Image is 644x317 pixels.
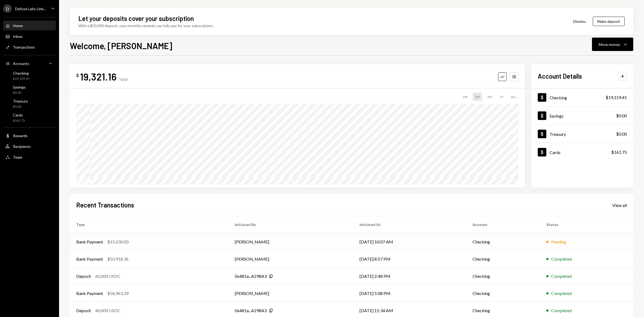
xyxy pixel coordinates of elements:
[616,112,627,119] div: $0.00
[70,216,228,233] th: Type
[353,233,466,250] td: [DATE] 10:07 AM
[107,290,129,297] div: $58,963.39
[13,99,28,103] div: Treasury
[551,290,572,297] div: Completed
[550,113,563,118] div: Savings
[612,202,627,208] a: View all
[76,239,103,245] div: Bank Payment
[466,250,540,268] td: Checking
[531,88,633,106] a: Checking$19,159.41
[466,285,540,302] td: Checking
[13,90,26,95] div: $0.00
[76,273,91,279] div: Deposit
[550,132,566,137] div: Treasury
[3,42,56,52] a: Transactions
[13,71,30,75] div: Checking
[95,307,120,314] div: 40,000 USDC
[70,40,172,51] h1: Welcome, [PERSON_NAME]
[353,268,466,285] td: [DATE] 2:48 PM
[13,45,35,49] div: Transactions
[76,201,134,209] h2: Recent Transactions
[473,93,482,101] div: 1M
[599,42,620,47] div: Move money
[235,273,267,279] div: 0x481a...A298A3
[13,61,29,66] div: Accounts
[3,83,56,96] a: Savings$0.00
[3,21,56,30] a: Home
[531,125,633,143] a: Treasury$0.00
[228,285,353,302] td: [PERSON_NAME]
[13,34,23,39] div: Inbox
[13,85,26,89] div: Savings
[466,268,540,285] td: Checking
[13,155,22,159] div: Team
[13,144,31,149] div: Recipients
[612,203,627,208] div: View all
[13,113,25,117] div: Cards
[3,31,56,41] a: Inbox
[76,73,79,78] div: $
[78,23,213,28] div: With a $30,000 deposit, your monthly rewards can fully pay for your subscription.
[353,285,466,302] td: [DATE] 5:08 PM
[119,77,127,82] div: Total
[107,256,129,262] div: $50,918.36
[611,149,627,155] div: $161.75
[3,4,12,13] div: D
[353,250,466,268] td: [DATE] 8:57 PM
[538,72,582,81] h2: Account Details
[3,111,56,124] a: Cards$161.75
[13,104,28,109] div: $0.00
[551,256,572,262] div: Completed
[228,250,353,268] td: [PERSON_NAME]
[76,290,103,297] div: Bank Payment
[540,216,633,233] th: Status
[551,273,572,279] div: Completed
[3,59,56,68] a: Accounts
[78,14,194,23] div: Let your deposits cover your subscription
[95,273,120,279] div: 60,000 USDC
[531,107,633,125] a: Savings$0.00
[13,118,25,123] div: $161.75
[509,93,518,101] div: ALL
[80,71,116,83] div: 19,321.16
[15,6,46,11] div: Defuse Labs Limi...
[228,233,353,250] td: [PERSON_NAME]
[566,15,593,28] button: Dismiss
[3,69,56,82] a: Checking$19,159.41
[616,131,627,137] div: $0.00
[3,97,56,110] a: Treasury$0.00
[551,239,566,245] div: Pending
[466,216,540,233] th: Account
[460,93,470,101] div: 1W
[107,239,129,245] div: $15,030.00
[592,38,633,51] button: Move money
[235,307,267,314] div: 0x481a...A298A3
[593,17,625,26] button: Make deposit
[531,143,633,161] a: Cards$161.75
[76,307,91,314] div: Deposit
[13,133,28,138] div: Rewards
[551,307,572,314] div: Completed
[353,216,466,233] th: Initiated At
[3,131,56,140] a: Rewards
[466,233,540,250] td: Checking
[13,23,23,28] div: Home
[3,152,56,162] a: Team
[497,93,506,101] div: 1Y
[606,94,627,101] div: $19,159.41
[228,216,353,233] th: Initiated By
[550,95,567,100] div: Checking
[550,150,561,155] div: Cards
[76,256,103,262] div: Bank Payment
[3,141,56,151] a: Recipients
[13,76,30,81] div: $19,159.41
[485,93,494,101] div: 3M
